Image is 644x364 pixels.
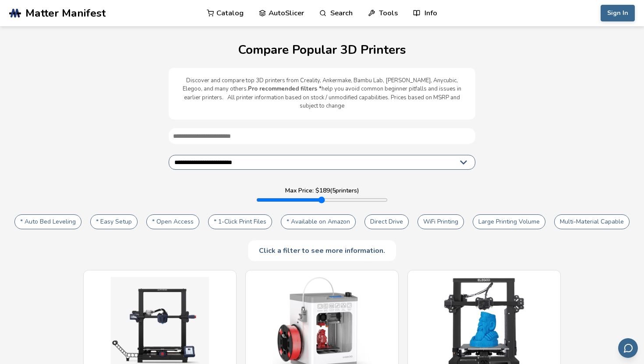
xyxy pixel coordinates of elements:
button: * Easy Setup [90,214,138,229]
button: Multi-Material Capable [554,214,630,229]
button: Direct Drive [364,214,409,229]
label: Max Price: $ 189 ( 5 printers) [285,187,359,194]
button: * Open Access [146,214,199,229]
button: * Auto Bed Leveling [14,214,81,229]
button: WiFi Printing [418,214,464,229]
div: Click a filter to see more information. [248,240,396,261]
button: Large Printing Volume [473,214,545,229]
p: Discover and compare top 3D printers from Creality, Ankermake, Bambu Lab, [PERSON_NAME], Anycubic... [177,77,467,111]
button: * 1-Click Print Files [208,214,272,229]
span: Matter Manifest [25,7,106,19]
button: * Available on Amazon [281,214,356,229]
button: Sign In [601,5,635,21]
button: Send feedback via email [618,338,638,358]
b: Pro recommended filters * [248,85,322,93]
h1: Compare Popular 3D Printers [9,43,635,57]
